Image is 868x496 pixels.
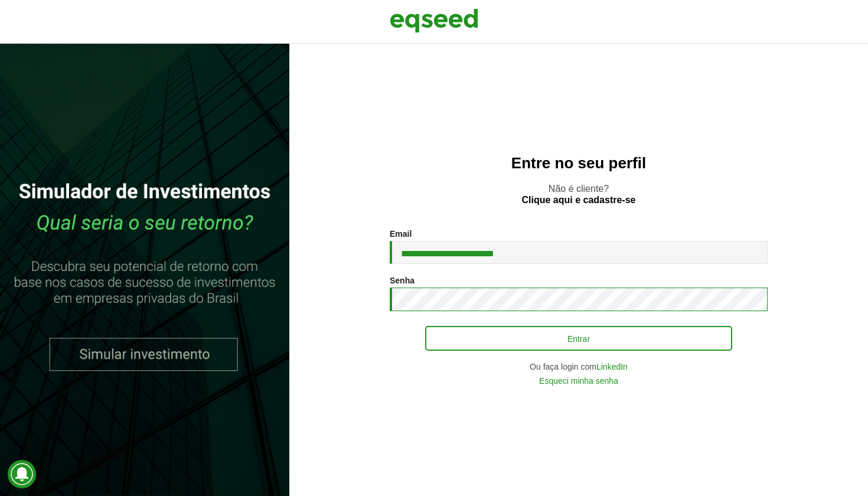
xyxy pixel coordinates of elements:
button: Entrar [425,326,732,351]
div: Ou faça login com [390,363,768,371]
p: Não é cliente? [313,183,844,205]
h2: Entre no seu perfil [313,155,844,172]
img: EqSeed Logo [390,6,478,35]
a: LinkedIn [596,363,628,371]
a: Clique aqui e cadastre-se [522,195,636,205]
label: Email [390,230,412,238]
a: Esqueci minha senha [539,377,618,385]
label: Senha [390,276,415,285]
